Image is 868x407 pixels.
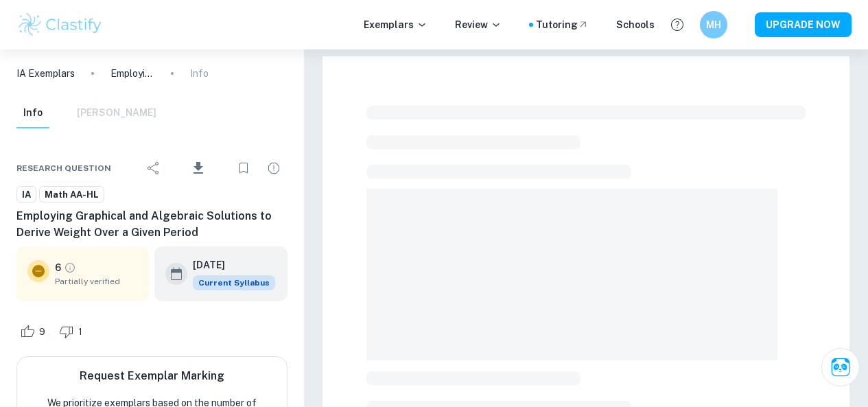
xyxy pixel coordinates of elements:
span: 1 [71,325,90,339]
a: Grade partially verified [64,261,76,274]
h6: Request Exemplar Marking [80,368,224,384]
span: IA [17,188,36,202]
button: Ask Clai [821,348,860,386]
button: Help and Feedback [666,13,689,36]
h6: [DATE] [193,257,264,272]
a: Schools [616,17,655,32]
div: Bookmark [230,154,257,182]
p: Info [190,66,209,81]
div: Report issue [260,154,288,182]
div: This exemplar is based on the current syllabus. Feel free to refer to it for inspiration/ideas wh... [193,275,275,290]
span: Current Syllabus [193,275,275,290]
div: Share [140,154,167,182]
h6: Employing Graphical and Algebraic Solutions to Derive Weight Over a Given Period [16,208,288,241]
button: Info [16,98,49,128]
span: Research question [16,162,111,174]
a: IA Exemplars [16,66,75,81]
span: Partially verified [55,275,138,288]
button: UPGRADE NOW [755,12,852,37]
p: Review [455,17,502,32]
div: Like [16,321,53,342]
button: MH [700,11,727,38]
div: Dislike [56,321,90,342]
span: 9 [32,325,53,339]
a: Tutoring [536,17,589,32]
div: Download [170,150,227,186]
p: Employing Graphical and Algebraic Solutions to Derive Weight Over a Given Period [110,66,154,81]
p: 6 [55,260,61,275]
span: Math AA-HL [40,188,104,202]
img: Clastify logo [16,11,104,38]
h6: MH [706,17,722,32]
a: IA [16,186,36,203]
p: Exemplars [364,17,427,32]
a: Math AA-HL [39,186,104,203]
